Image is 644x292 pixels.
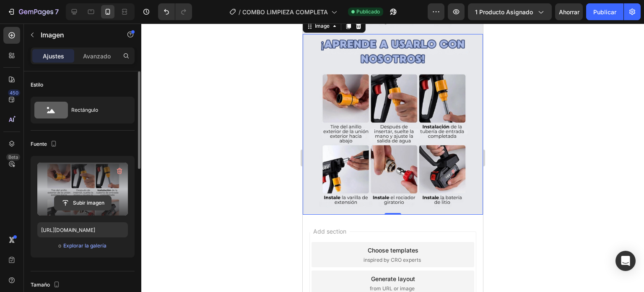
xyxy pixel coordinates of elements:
[63,242,107,250] button: Explorar la galería
[63,242,106,249] font: Explorar la galería
[559,8,579,16] font: Ahorrar
[68,251,112,260] div: Generate layout
[468,3,552,20] button: 1 producto asignado
[55,8,59,16] font: 7
[356,8,380,15] font: Publicado
[615,251,636,271] div: Abrir Intercom Messenger
[65,222,116,231] div: Choose templates
[54,195,112,210] button: Subir imagen
[83,53,111,60] font: Avanzado
[3,3,62,20] button: 7
[61,233,118,240] span: inspired by CRO experts
[593,8,616,16] font: Publicar
[41,31,64,39] font: Imagen
[43,53,64,60] font: Ajustes
[37,222,128,237] input: https://ejemplo.com/imagen.jpg
[71,107,98,113] font: Rectángulo
[303,24,483,292] iframe: Área de diseño
[239,8,241,16] font: /
[58,242,61,249] font: o
[10,90,18,96] font: 450
[41,30,112,40] p: Imagen
[7,203,47,212] span: Add section
[8,154,18,160] font: Beta
[158,3,192,20] div: Deshacer/Rehacer
[475,8,533,16] font: 1 producto asignado
[555,3,583,20] button: Ahorrar
[242,8,328,16] font: COMBO LIMPIEZA COMPLETA
[31,141,47,147] font: Fuente
[586,3,623,20] button: Publicar
[31,281,50,288] font: Tamaño
[31,82,43,88] font: Estilo
[67,261,112,269] span: from URL or image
